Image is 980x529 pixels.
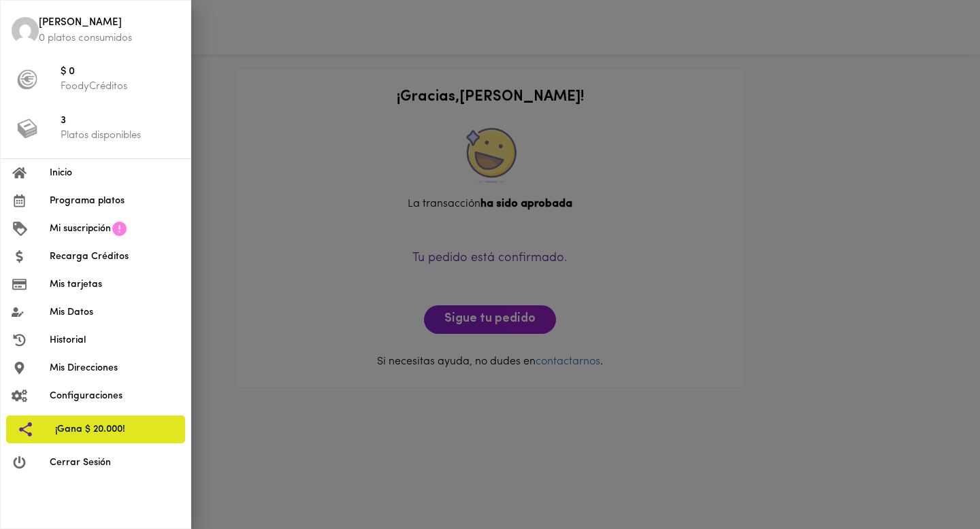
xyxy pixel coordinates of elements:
[61,114,180,129] span: 3
[50,361,180,375] span: Mis Direcciones
[50,250,180,264] span: Recarga Créditos
[17,118,37,139] img: platos_menu.png
[17,69,37,90] img: foody-creditos-black.png
[50,277,180,292] span: Mis tarjetas
[55,422,174,437] span: ¡Gana $ 20.000!
[50,222,111,236] span: Mi suscripción
[50,456,180,470] span: Cerrar Sesión
[61,65,180,80] span: $ 0
[50,305,180,320] span: Mis Datos
[50,389,180,403] span: Configuraciones
[50,333,180,347] span: Historial
[50,166,180,180] span: Inicio
[39,31,180,46] p: 0 platos consumidos
[901,450,966,515] iframe: Messagebird Livechat Widget
[50,194,180,208] span: Programa platos
[61,80,180,94] p: FoodyCréditos
[61,129,180,143] p: Platos disponibles
[39,16,180,31] span: [PERSON_NAME]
